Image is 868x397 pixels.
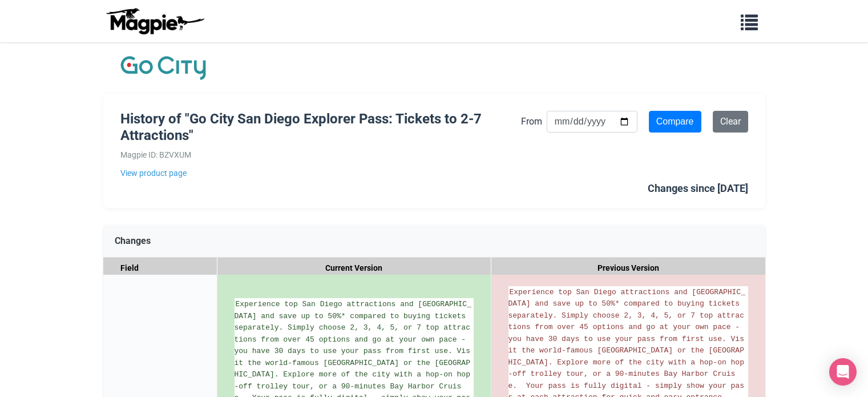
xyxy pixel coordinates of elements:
img: Company Logo [120,54,206,82]
div: Changes [103,225,765,258]
div: Changes since [DATE] [648,181,748,197]
input: Compare [649,111,701,133]
div: Field [103,258,217,279]
div: Current Version [217,258,491,279]
a: Clear [713,111,748,133]
h1: History of "Go City San Diego Explorer Pass: Tickets to 2-7 Attractions" [120,111,521,144]
div: Open Intercom Messenger [829,358,857,386]
div: Magpie ID: BZVXUM [120,149,521,161]
a: View product page [120,167,521,179]
div: Previous Version [491,258,765,279]
img: logo-ab69f6fb50320c5b225c76a69d11143b.png [103,7,206,35]
label: From [521,114,542,129]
